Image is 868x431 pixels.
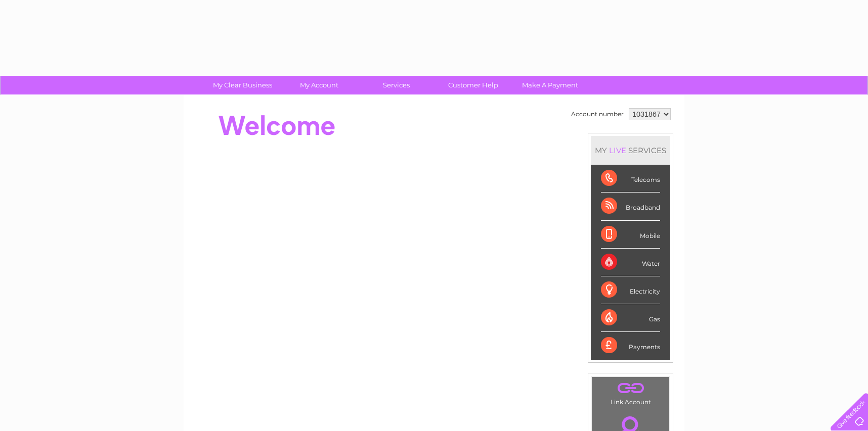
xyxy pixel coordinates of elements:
[601,165,660,193] div: Telecoms
[601,332,660,359] div: Payments
[591,136,670,165] div: MY SERVICES
[591,376,670,408] td: Link Account
[278,76,361,94] a: My Account
[601,193,660,220] div: Broadband
[201,76,284,94] a: My Clear Business
[601,304,660,332] div: Gas
[601,249,660,276] div: Water
[594,379,667,397] a: .
[601,221,660,249] div: Mobile
[355,76,438,94] a: Services
[431,76,515,94] a: Customer Help
[601,276,660,304] div: Electricity
[508,76,592,94] a: Make A Payment
[569,106,626,123] td: Account number
[607,146,628,155] div: LIVE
